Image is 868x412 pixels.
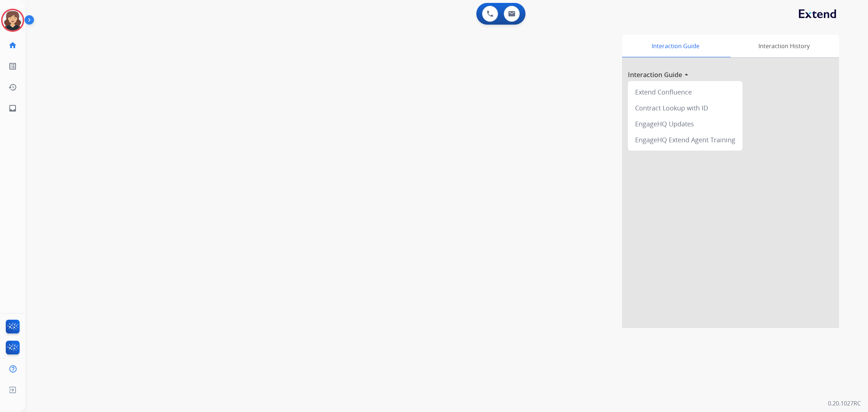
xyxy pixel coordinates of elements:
div: Extend Confluence [631,84,740,100]
img: avatar [3,10,23,30]
mat-icon: inbox [8,104,17,113]
div: Contract Lookup with ID [631,100,740,116]
mat-icon: list_alt [8,62,17,71]
div: EngageHQ Updates [631,116,740,132]
mat-icon: home [8,41,17,50]
mat-icon: history [8,83,17,92]
div: Interaction Guide [622,35,729,57]
p: 0.20.1027RC [828,399,861,408]
div: EngageHQ Extend Agent Training [631,132,740,148]
div: Interaction History [729,35,839,57]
